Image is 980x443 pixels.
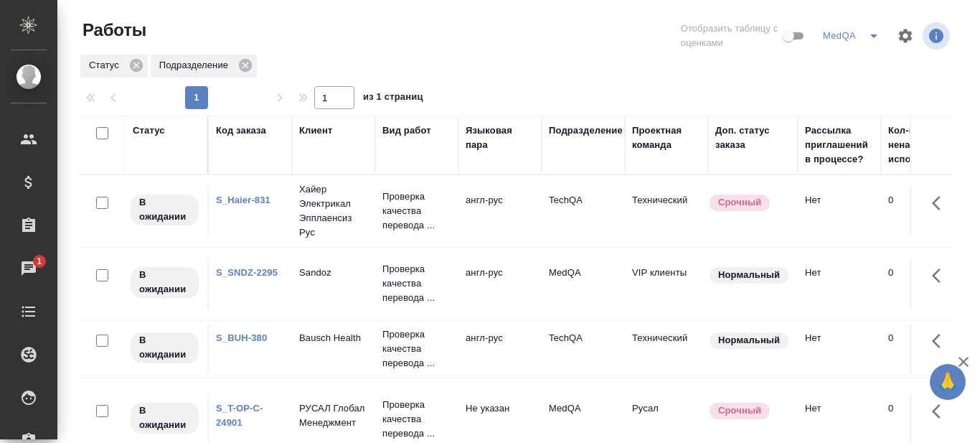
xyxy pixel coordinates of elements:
button: Здесь прячутся важные кнопки [923,258,958,293]
p: Нормальный [718,268,780,282]
span: Настроить таблицу [888,19,923,53]
p: Проверка качества перевода ... [382,190,451,233]
p: Подразделение [159,58,233,73]
span: 1 [28,254,50,269]
div: Рассылка приглашений в процессе? [805,123,874,167]
span: Работы [79,19,146,42]
p: Срочный [718,404,761,418]
p: Sandoz [299,266,368,280]
div: split button [819,24,888,47]
td: Технический [625,324,708,374]
td: MedQA [542,258,625,309]
p: В ожидании [139,333,190,362]
td: Технический [625,186,708,236]
span: из 1 страниц [363,88,423,109]
td: Нет [798,186,881,236]
div: Языковая пара [466,123,534,152]
p: Проверка качества перевода ... [382,398,451,441]
button: 🙏 [930,364,966,400]
div: Статус [133,123,165,138]
p: Bausch Health [299,331,368,345]
td: TechQA [542,186,625,236]
button: Здесь прячутся важные кнопки [923,186,958,220]
p: Проверка качества перевода ... [382,262,451,305]
a: S_SNDZ-2295 [216,267,278,278]
div: Вид работ [382,123,431,138]
td: TechQA [542,324,625,374]
button: Здесь прячутся важные кнопки [923,394,958,429]
td: Нет [798,258,881,309]
td: VIP клиенты [625,258,708,309]
p: Срочный [718,195,761,210]
div: Проектная команда [632,123,701,152]
a: S_BUH-380 [216,332,267,343]
div: Исполнитель назначен, приступать к работе пока рано [129,401,200,435]
div: Подразделение [549,123,623,138]
span: Посмотреть информацию [923,22,953,50]
div: Код заказа [216,123,266,138]
td: англ-рус [458,186,542,236]
div: Исполнитель назначен, приступать к работе пока рано [129,193,200,227]
p: В ожидании [139,268,190,297]
p: РУСАЛ Глобал Менеджмент [299,401,368,430]
p: Проверка качества перевода ... [382,327,451,370]
span: Отобразить таблицу с оценками [681,22,780,50]
div: Исполнитель назначен, приступать к работе пока рано [129,331,200,365]
a: S_Haier-831 [216,195,270,205]
p: В ожидании [139,195,190,224]
div: Подразделение [151,55,257,78]
p: Хайер Электрикал Эпплаенсиз Рус [299,182,368,240]
p: Нормальный [718,333,780,348]
p: Статус [89,58,124,73]
td: англ-рус [458,258,542,309]
span: 🙏 [936,367,960,397]
td: англ-рус [458,324,542,374]
p: В ожидании [139,404,190,432]
div: Исполнитель назначен, приступать к работе пока рано [129,266,200,299]
div: Клиент [299,123,332,138]
div: Кол-во неназначенных исполнителей [888,123,974,167]
td: Нет [798,324,881,374]
div: Доп. статус заказа [715,123,791,152]
button: Здесь прячутся важные кнопки [923,324,958,358]
a: 1 [4,251,54,286]
div: Статус [80,55,148,78]
a: S_T-OP-C-24901 [216,403,263,428]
